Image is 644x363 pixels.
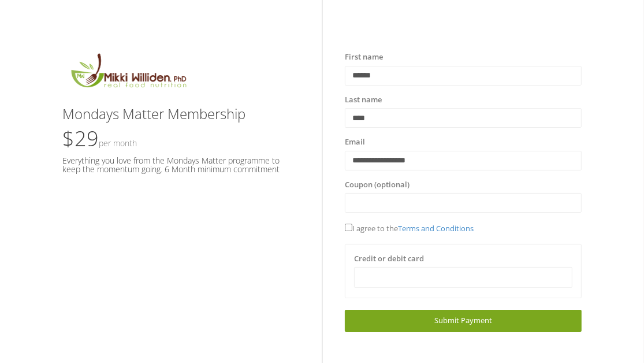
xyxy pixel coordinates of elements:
a: Submit Payment [345,310,582,331]
img: MikkiLogoMain.png [62,51,194,95]
label: Last name [345,94,382,106]
a: Terms and Conditions [398,223,474,234]
small: Per Month [99,138,137,149]
span: I agree to the [345,223,474,234]
label: Credit or debit card [354,253,424,265]
span: $29 [62,124,137,153]
label: Email [345,136,365,148]
iframe: Secure card payment input frame [362,273,565,283]
label: Coupon (optional) [345,179,410,191]
h5: Everything you love from the Mondays Matter programme to keep the momentum going. 6 Month minimum... [62,156,299,174]
label: First name [345,51,383,63]
span: Submit Payment [434,315,492,325]
h3: Mondays Matter Membership [62,106,299,121]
